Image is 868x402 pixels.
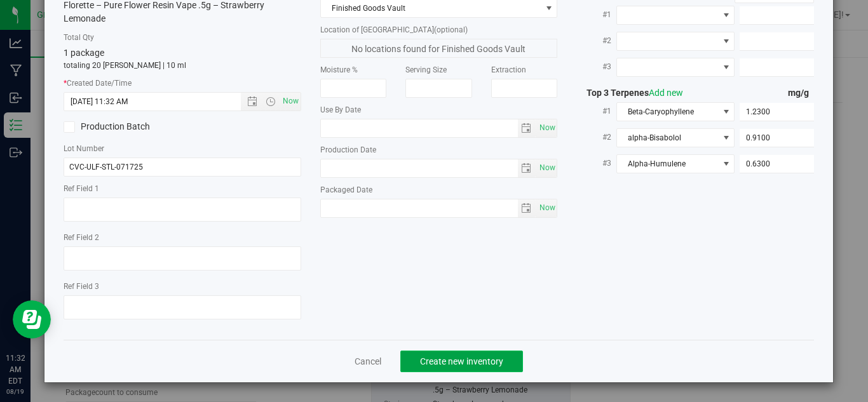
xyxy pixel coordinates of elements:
span: select [518,119,536,137]
input: 0.9100 [740,129,814,147]
span: NO DATA FOUND [616,6,735,25]
label: Ref Field 1 [64,183,301,194]
span: Open the date view [241,97,262,107]
input: 1.2300 [740,103,814,121]
span: Beta-Caryophyllene [617,103,719,121]
label: #2 [576,126,616,149]
span: Open the time view [260,97,281,107]
label: Extraction [491,64,558,76]
span: select [518,199,536,217]
a: Add new [649,88,683,98]
span: Set Current date [536,119,558,137]
span: select [536,119,557,137]
span: No locations found for Finished Goods Vault [320,39,558,58]
span: 1 package [64,48,104,58]
span: select [518,159,536,177]
label: Location of [GEOGRAPHIC_DATA] [320,24,558,36]
label: Ref Field 3 [64,281,301,292]
span: NO DATA FOUND [616,32,735,51]
span: (optional) [434,25,468,34]
label: Production Date [320,144,558,156]
span: NO DATA FOUND [616,58,735,77]
label: Lot Number [64,143,301,154]
label: Moisture % [320,64,387,76]
label: Production Batch [64,120,173,133]
span: Set Current date [280,92,301,111]
a: Cancel [355,355,381,368]
label: Created Date/Time [64,77,301,89]
span: Alpha-Humulene [617,155,719,173]
label: Packaged Date [320,184,558,196]
input: 0.6300 [740,155,814,173]
span: Create new inventory [420,356,503,366]
button: Create new inventory [400,351,523,372]
span: select [536,159,557,177]
label: Ref Field 2 [64,232,301,243]
label: #1 [576,3,616,26]
label: Use By Date [320,104,558,116]
iframe: Resource center [13,300,51,338]
span: alpha-Bisabolol [617,129,719,147]
span: Top 3 Terpenes [576,88,683,98]
span: mg/g [788,88,814,98]
label: #1 [576,100,616,123]
label: #3 [576,55,616,78]
label: #2 [576,29,616,52]
label: Serving Size [405,64,472,76]
span: Set Current date [536,159,558,177]
span: Set Current date [536,199,558,217]
p: totaling 20 [PERSON_NAME] | 10 ml [64,60,301,71]
label: Total Qty [64,32,301,43]
span: select [536,199,557,217]
label: #3 [576,152,616,175]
